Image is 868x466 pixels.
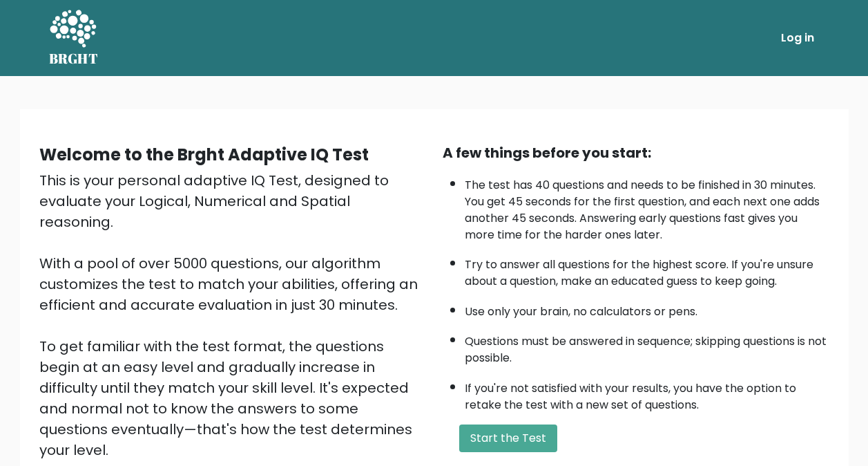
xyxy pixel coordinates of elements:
a: Log in [775,24,820,52]
div: A few things before you start: [443,142,829,163]
button: Start the Test [459,425,557,452]
li: Try to answer all questions for the highest score. If you're unsure about a question, make an edu... [465,250,829,290]
li: Questions must be answered in sequence; skipping questions is not possible. [465,326,829,366]
h5: BRGHT [49,50,99,67]
b: Welcome to the Brght Adaptive IQ Test [39,143,369,166]
li: If you're not satisfied with your results, you have the option to retake the test with a new set ... [465,373,829,413]
li: Use only your brain, no calculators or pens. [465,297,829,320]
a: BRGHT [49,6,99,71]
li: The test has 40 questions and needs to be finished in 30 minutes. You get 45 seconds for the firs... [465,170,829,243]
